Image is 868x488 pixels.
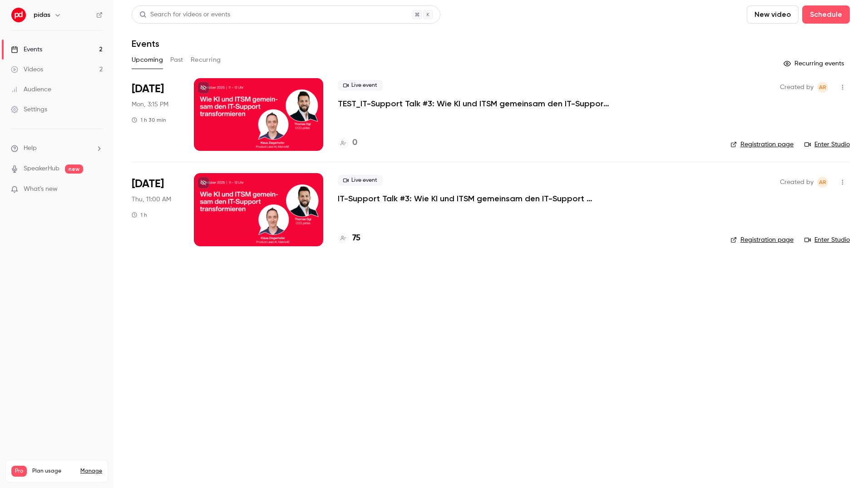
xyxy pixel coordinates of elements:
[11,466,27,477] span: Pro
[170,53,183,67] button: Past
[132,211,147,219] div: 1 h
[92,185,103,194] iframe: Noticeable Trigger
[338,137,357,149] a: 0
[804,235,850,244] a: Enter Studio
[11,65,43,74] div: Videos
[132,82,164,96] span: [DATE]
[132,53,163,67] button: Upcoming
[338,232,360,244] a: 75
[132,78,179,151] div: Sep 29 Mon, 3:15 PM (Europe/Berlin)
[139,10,230,20] div: Search for videos or events
[338,175,383,186] span: Live event
[132,177,164,191] span: [DATE]
[817,82,828,93] span: Anja Ryan
[132,195,171,204] span: Thu, 11:00 AM
[730,235,794,244] a: Registration page
[11,8,26,22] img: pidas
[779,56,850,71] button: Recurring events
[338,98,610,109] a: TEST_IT-Support Talk #3: Wie KI und ITSM gemeinsam den IT-Support transformieren
[32,468,75,475] span: Plan usage
[11,144,103,153] li: help-dropdown-opener
[132,173,179,246] div: Oct 2 Thu, 11:00 AM (Europe/Berlin)
[352,232,360,244] h4: 75
[819,177,826,188] span: AR
[132,116,166,124] div: 1 h 30 min
[780,82,814,93] span: Created by
[11,105,47,114] div: Settings
[352,137,357,149] h4: 0
[819,82,826,93] span: AR
[11,85,51,94] div: Audience
[65,164,83,174] span: new
[24,184,58,194] span: What's new
[80,468,102,475] a: Manage
[338,80,383,91] span: Live event
[804,140,850,149] a: Enter Studio
[132,38,159,49] h1: Events
[780,177,814,188] span: Created by
[11,45,42,54] div: Events
[747,5,799,24] button: New video
[802,5,850,24] button: Schedule
[24,164,59,174] a: SpeakerHub
[338,193,610,204] a: IT-Support Talk #3: Wie KI und ITSM gemeinsam den IT-Support transformieren
[24,144,37,153] span: Help
[191,53,221,67] button: Recurring
[730,140,794,149] a: Registration page
[34,10,50,20] h6: pidas
[132,100,168,109] span: Mon, 3:15 PM
[817,177,828,188] span: Anja Ryan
